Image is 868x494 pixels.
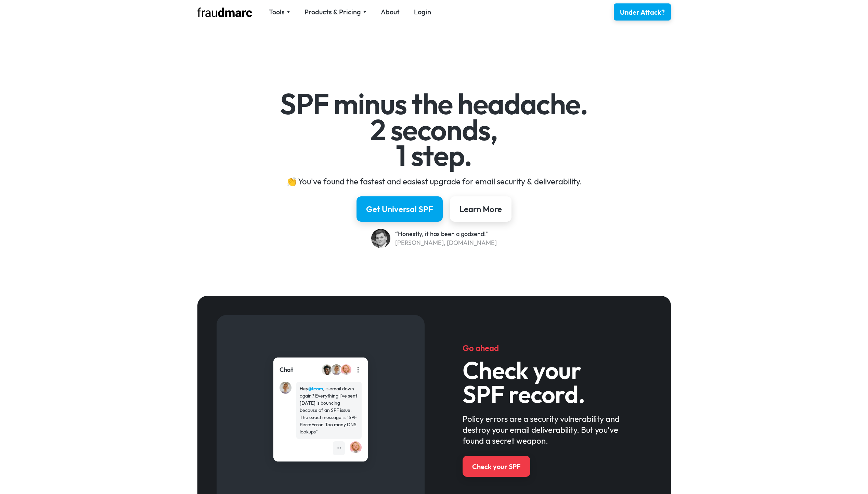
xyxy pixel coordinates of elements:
[357,196,443,222] a: Get Universal SPF
[235,91,633,169] h1: SPF minus the headache. 2 seconds, 1 step.
[280,365,293,374] div: Chat
[463,358,633,406] h3: Check your SPF record.
[450,196,511,222] a: Learn More
[620,8,665,17] div: Under Attack?
[472,462,521,471] div: Check your SPF
[308,386,323,392] strong: @team
[269,7,285,17] div: Tools
[269,7,290,17] div: Tools
[366,204,433,214] div: Get Universal SPF
[395,238,497,247] div: [PERSON_NAME], [DOMAIN_NAME]
[305,7,361,17] div: Products & Pricing
[459,204,502,214] div: Learn More
[305,7,366,17] div: Products & Pricing
[235,176,633,187] div: 👏 You've found the fastest and easiest upgrade for email security & deliverability.
[381,7,400,17] a: About
[300,385,358,435] div: Hey , is email down again? Everything I've sent [DATE] is bouncing because of an SPF issue. The e...
[463,342,633,353] h5: Go ahead
[463,413,633,446] div: Policy errors are a security vulnerability and destroy your email deliverability. But you've foun...
[414,7,431,17] a: Login
[336,445,341,452] div: •••
[614,3,671,21] a: Under Attack?
[395,230,497,238] div: “Honestly, it has been a godsend!”
[463,456,530,477] a: Check your SPF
